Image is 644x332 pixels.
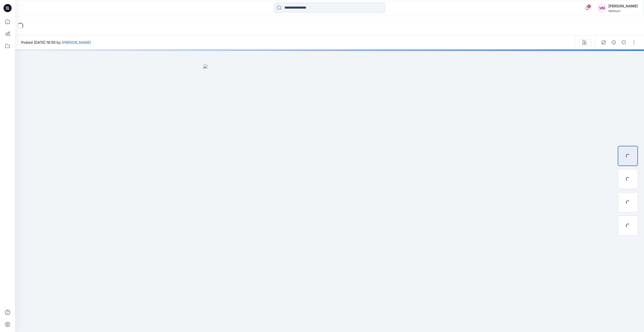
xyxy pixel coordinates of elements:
div: VM [597,4,606,13]
span: Posted [DATE] 16:59 by [21,40,91,45]
div: [PERSON_NAME] [608,3,638,9]
img: eyJhbGciOiJIUzI1NiIsImtpZCI6IjAiLCJzbHQiOiJzZXMiLCJ0eXAiOiJKV1QifQ.eyJkYXRhIjp7InR5cGUiOiJzdG9yYW... [203,64,456,332]
a: [PERSON_NAME] [62,40,91,44]
span: 6 [587,4,591,8]
div: Walmart [608,9,638,13]
button: Details [610,38,618,46]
